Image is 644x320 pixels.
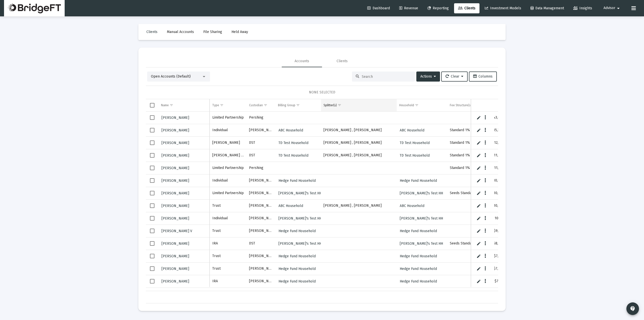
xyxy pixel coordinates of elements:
[210,237,247,250] td: IRA
[210,124,247,136] td: Individual
[150,191,154,195] div: Select row
[573,6,592,10] span: Insights
[170,103,173,107] span: Show filter options for column 'Name'
[399,177,437,184] a: Hedge Fund Household
[476,153,481,158] a: Edit
[247,288,275,300] td: [PERSON_NAME]
[476,216,481,221] a: Edit
[447,136,489,149] td: Standard 1% Flat Rate
[458,6,475,10] span: Clients
[278,215,322,222] a: [PERSON_NAME]'s Test HH
[278,267,316,271] span: Hedge Fund Household
[199,27,226,37] a: File Sharing
[630,306,636,312] mat-icon: contact_support
[162,229,192,233] span: [PERSON_NAME] V
[210,250,247,262] td: Trust
[278,253,316,260] a: Hedge Fund Household
[150,140,154,145] div: Select row
[321,124,397,136] td: [PERSON_NAME] , [PERSON_NAME]
[162,128,189,132] span: [PERSON_NAME]
[151,74,191,79] span: Open Accounts (Default)
[210,199,247,212] td: Trust
[150,166,154,170] div: Select row
[399,6,418,10] span: Revenue
[161,215,190,222] a: [PERSON_NAME]
[427,6,449,10] span: Reporting
[210,262,247,275] td: Trust
[210,136,247,149] td: [PERSON_NAME]
[210,225,247,237] td: Trust
[278,141,308,145] span: TD Test Household
[597,3,627,13] button: Advisor
[476,178,481,183] a: Edit
[150,216,154,221] div: Select row
[247,149,275,162] td: DST
[161,177,190,184] a: [PERSON_NAME]
[278,204,303,208] span: ABC Household
[247,99,275,111] td: Column Custodian
[161,202,190,209] a: [PERSON_NAME]
[8,3,61,13] img: Dashboard
[161,139,190,147] a: [PERSON_NAME]
[162,153,189,158] span: [PERSON_NAME]
[264,103,267,107] span: Show filter options for column 'Custodian'
[400,241,443,246] span: [PERSON_NAME]'s Test HH
[161,164,190,172] a: [PERSON_NAME]
[247,237,275,250] td: DST
[324,103,337,107] div: Splitter(s)
[247,174,275,187] td: [PERSON_NAME]
[399,227,437,235] a: Hedge Fund Household
[247,225,275,237] td: [PERSON_NAME]
[150,103,154,108] div: Select all
[447,124,489,136] td: Standard 1% Flat Rate
[362,75,411,79] input: Search
[150,241,154,246] div: Select row
[161,152,190,159] a: [PERSON_NAME]
[161,127,190,134] a: [PERSON_NAME]
[210,99,247,111] td: Column Type
[295,59,309,64] div: Accounts
[367,6,390,10] span: Dashboard
[476,279,481,283] a: Edit
[415,103,419,107] span: Show filter options for column 'Household'
[321,99,397,111] td: Column Splitter(s)
[450,103,472,107] div: Fee Structure(s)
[278,139,309,147] a: TD Test Household
[210,187,247,199] td: Limited Partnership
[278,227,316,235] a: Hedge Fund Household
[150,229,154,233] div: Select row
[210,275,247,288] td: IRA
[476,229,481,233] a: Edit
[416,72,440,82] button: Actions
[247,250,275,262] td: [PERSON_NAME]
[150,128,154,132] div: Select row
[603,6,615,10] span: Advisor
[275,99,321,111] td: Column Billing Group
[321,136,397,149] td: [PERSON_NAME] , [PERSON_NAME]
[447,99,489,111] td: Column Fee Structure(s)
[183,288,210,300] td: 39DE899319
[476,191,481,195] a: Edit
[220,103,224,107] span: Show filter options for column 'Type'
[527,3,568,13] a: Data Management
[399,202,425,209] a: ABC Household
[400,128,424,132] span: ABC Household
[158,99,210,111] td: Column Name
[454,3,479,13] a: Clients
[150,279,154,283] div: Select row
[247,162,275,174] td: Pershing
[146,99,498,303] div: Data grid
[399,240,444,247] a: [PERSON_NAME]'s Test HH
[150,90,494,95] div: NONE SELECTED
[569,3,596,13] a: Insights
[278,278,316,285] a: Hedge Fund Household
[150,153,154,158] div: Select row
[399,152,430,159] a: TD Test Household
[489,288,517,300] td: $6,499,085.90
[399,278,437,285] a: Hedge Fund Household
[146,30,157,34] span: Clients
[162,254,189,258] span: [PERSON_NAME]
[447,162,489,174] td: Standard 1% Flat Rate
[163,27,198,37] a: Manual Accounts
[446,74,463,79] span: Clear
